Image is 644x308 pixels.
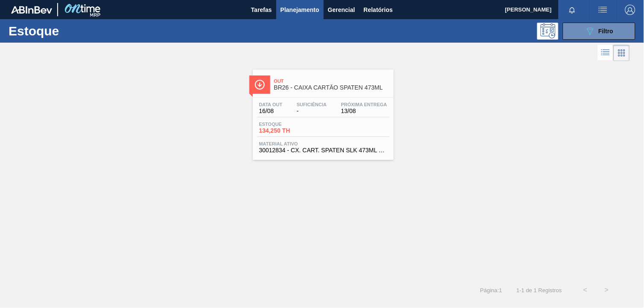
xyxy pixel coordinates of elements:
span: Estoque [259,122,319,127]
span: Página : 1 [480,287,502,293]
span: 134,250 TH [259,128,319,134]
img: Logout [625,5,635,15]
img: userActions [598,5,608,15]
button: > [596,279,618,301]
a: ÍconeOutBR26 - CAIXA CARTÃO SPATEN 473MLData out16/08Suficiência-Próxima Entrega13/08Estoque134,2... [246,63,398,160]
span: Próxima Entrega [341,102,387,107]
span: Suficiência [297,102,327,107]
span: Out [274,78,389,84]
span: Planejamento [281,5,319,15]
span: Filtro [599,28,614,35]
span: Tarefas [251,5,272,15]
span: Gerencial [328,5,355,15]
h1: Estoque [9,26,131,36]
button: Notificações [559,4,586,16]
span: 30012834 - CX. CART. SPATEN SLK 473ML C12 429 [259,147,387,154]
span: 16/08 [259,108,283,114]
button: < [575,279,596,301]
img: Ícone [255,79,265,90]
img: TNhmsLtSVTkK8tSr43FrP2fwEKptu5GPRR3wAAAABJRU5ErkJggg== [11,6,52,14]
button: Filtro [563,23,635,40]
div: Pogramando: nenhum usuário selecionado [537,23,559,40]
span: Relatórios [364,5,393,15]
span: 13/08 [341,108,387,114]
span: Data out [259,102,283,107]
div: Visão em Cards [614,45,630,61]
span: 1 - 1 de 1 Registros [515,287,562,293]
span: Material ativo [259,141,387,146]
span: - [297,108,327,114]
span: BR26 - CAIXA CARTÃO SPATEN 473ML [274,84,389,91]
div: Visão em Lista [598,45,614,61]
